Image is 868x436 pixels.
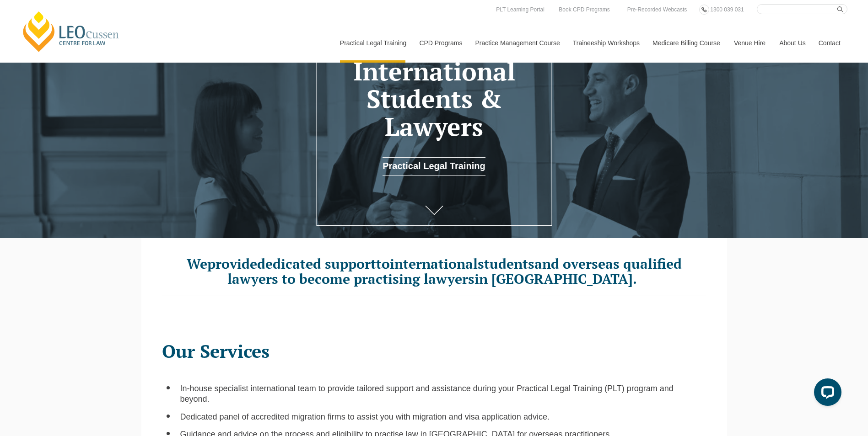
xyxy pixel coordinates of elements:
[187,255,207,273] span: We
[772,23,812,63] a: About Us
[625,5,690,15] a: Pre-Recorded Webcasts
[180,412,550,421] span: Dedicated panel of accredited migration firms to assist you with migration and visa application a...
[474,270,637,288] span: in [GEOGRAPHIC_DATA].
[412,23,468,63] a: CPD Programs
[227,255,682,288] span: and overseas qualified lawyers
[646,23,727,63] a: Medicare Billing Course
[469,23,566,63] a: Practice Management Course
[21,10,122,53] a: [PERSON_NAME] Centre for Law
[807,375,845,413] iframe: LiveChat chat widget
[494,5,547,15] a: PLT Learning Portal
[333,23,413,63] a: Practical Legal Training
[180,384,674,404] span: In-house specialist international team to provide tailored support and assistance during your Pra...
[282,270,468,288] span: to become practising lawyer
[207,255,257,273] span: provide
[257,255,376,273] span: dedicated support
[390,255,478,273] span: international
[708,5,746,15] a: 1300 039 031
[556,5,612,15] a: Book CPD Programs
[330,58,538,141] h1: International Students & Lawyers
[162,339,270,363] span: Our Services
[468,270,474,288] span: s
[478,255,534,273] span: students
[383,157,485,175] a: Practical Legal Training
[727,23,772,63] a: Venue Hire
[710,6,744,13] span: 1300 039 031
[812,23,847,63] a: Contact
[376,255,390,273] span: to
[566,23,646,63] a: Traineeship Workshops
